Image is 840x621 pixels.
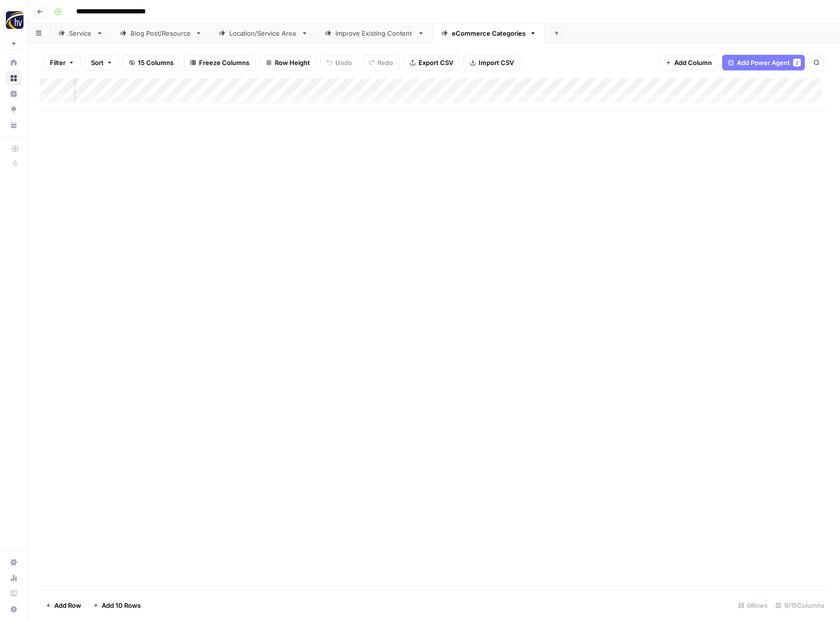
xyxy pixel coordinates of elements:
[659,55,718,70] button: Add Column
[316,23,433,43] a: Improve Existing Content
[199,58,249,67] span: Freeze Columns
[433,23,545,43] a: eCommerce Categories
[6,70,22,86] a: Browse
[6,11,23,29] img: HigherVisibility Logo
[796,59,798,67] span: 2
[362,55,399,70] button: Redo
[6,601,22,617] button: Help + Support
[6,55,22,70] a: Home
[44,55,81,70] button: Filter
[184,55,256,70] button: Freeze Columns
[6,586,22,601] a: Learning Hub
[131,28,191,38] div: Blog Post/Resource
[91,58,104,67] span: Sort
[138,58,174,67] span: 15 Columns
[793,59,801,67] div: 2
[111,23,210,43] a: Blog Post/Resource
[275,58,310,67] span: Row Height
[6,102,22,117] a: Opportunities
[403,55,460,70] button: Export CSV
[674,58,712,67] span: Add Column
[54,600,81,610] span: Add Row
[6,117,22,133] a: Your Data
[210,23,316,43] a: Location/Service Area
[377,58,393,67] span: Redo
[479,58,514,67] span: Import CSV
[102,600,141,610] span: Add 10 Rows
[260,55,316,70] button: Row Height
[734,598,772,613] div: 0 Rows
[50,23,111,43] a: Service
[737,58,790,67] span: Add Power Agent
[123,55,180,70] button: 15 Columns
[50,58,66,67] span: Filter
[419,58,453,67] span: Export CSV
[452,28,526,38] div: eCommerce Categories
[722,55,805,70] button: Add Power Agent2
[87,598,147,613] button: Add 10 Rows
[40,598,87,613] button: Add Row
[85,55,119,70] button: Sort
[6,554,22,570] a: Settings
[464,55,520,70] button: Import CSV
[6,8,22,32] button: Workspace: HigherVisibility
[229,28,297,38] div: Location/Service Area
[335,58,352,67] span: Undo
[6,570,22,586] a: Usage
[335,28,414,38] div: Improve Existing Content
[772,598,828,613] div: 9/15 Columns
[69,28,92,38] div: Service
[320,55,358,70] button: Undo
[6,86,22,102] a: Insights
